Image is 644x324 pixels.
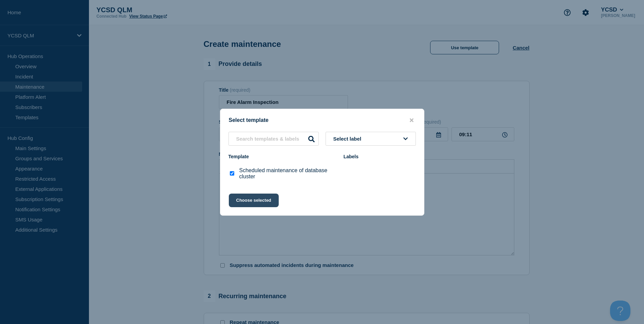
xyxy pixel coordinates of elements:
input: Search templates & labels [228,132,319,146]
button: Choose selected [229,194,279,207]
div: Labels [344,154,416,159]
div: Template [228,154,337,159]
span: Select label [333,136,364,142]
button: close button [408,117,416,124]
p: Scheduled maintenance of database cluster [239,167,337,180]
button: Select label [326,132,416,146]
div: Select template [220,117,424,124]
input: Scheduled maintenance of database cluster checkbox [230,171,234,176]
